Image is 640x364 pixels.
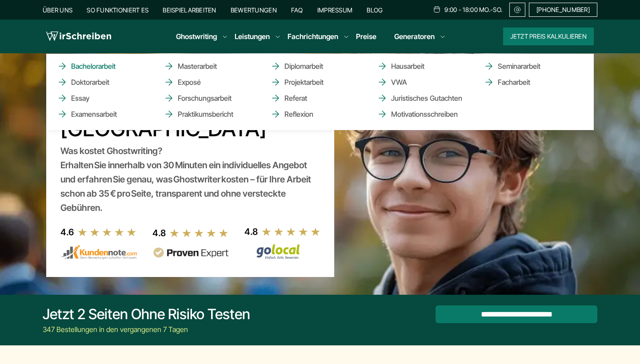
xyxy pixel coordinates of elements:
img: Schedule [433,6,441,13]
a: Hausarbeit [377,61,466,71]
img: stars [261,227,321,237]
img: provenexpert reviews [152,247,229,258]
a: Juristisches Gutachten [377,93,466,103]
a: Über uns [43,6,72,14]
a: Blog [367,6,383,14]
a: Exposé [164,77,252,87]
img: kundennote [60,245,137,260]
a: Diplomarbeit [270,61,359,71]
a: Bewertungen [231,6,277,14]
img: Email [513,6,521,13]
div: 4.6 [60,225,74,239]
img: logo wirschreiben [46,30,111,43]
a: Seminararbeit [484,61,572,71]
a: Doktorarbeit [57,77,146,87]
a: Praktikumsbericht [164,109,252,119]
button: Jetzt Preis kalkulieren [503,28,594,45]
span: [PHONE_NUMBER] [536,6,590,13]
a: Generatoren [394,31,435,42]
a: Referat [270,93,359,103]
a: Facharbeit [484,77,572,87]
span: 9:00 - 18:00 Mo.-So. [444,6,502,13]
img: stars [169,228,229,238]
a: Projektarbeit [270,77,359,87]
div: Jetzt 2 Seiten ohne Risiko testen [43,305,250,323]
a: Ghostwriting [176,31,217,42]
div: 347 Bestellungen in den vergangenen 7 Tagen [43,324,250,335]
a: FAQ [291,6,303,14]
a: Preise [356,32,376,41]
a: Masterarbeit [164,61,252,71]
div: Was kostet Ghostwriting? Erhalten Sie innerhalb von 30 Minuten ein individuelles Angebot und erfa... [60,144,320,215]
img: stars [77,227,137,237]
img: Wirschreiben Bewertungen [244,244,321,260]
a: Fachrichtungen [288,31,338,42]
a: Beispielarbeiten [163,6,216,14]
a: Essay [57,93,146,103]
h1: Ghostwriter Preise [GEOGRAPHIC_DATA] [60,91,320,141]
a: Leistungen [235,31,270,42]
a: Bachelorarbeit [57,61,146,71]
div: 4.8 [152,226,166,240]
a: Forschungsarbeit [164,93,252,103]
div: 4.8 [244,225,258,239]
a: Reflexion [270,109,359,119]
a: [PHONE_NUMBER] [529,3,597,17]
a: Impressum [317,6,353,14]
a: So funktioniert es [87,6,148,14]
a: Motivationsschreiben [377,109,466,119]
a: VWA [377,77,466,87]
a: Examensarbeit [57,109,146,119]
